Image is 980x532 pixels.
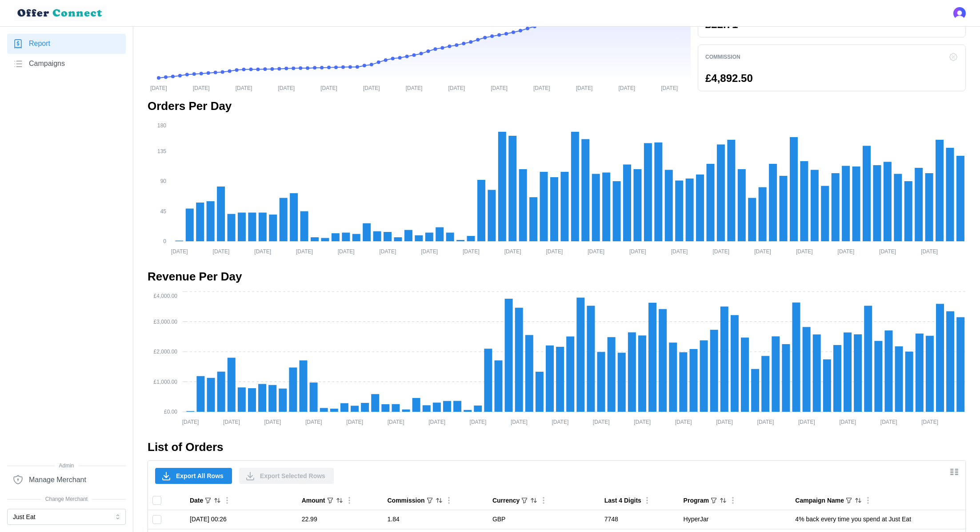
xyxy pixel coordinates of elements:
[947,464,962,479] button: Show/Hide columns
[642,495,652,505] button: Column Actions
[260,468,325,483] span: Export Selected Rows
[435,496,443,504] button: Sort by Commission descending
[154,349,178,355] tspan: £2,000.00
[154,379,178,385] tspan: £1,000.00
[29,58,65,69] span: Campaigns
[383,510,488,529] td: 1.84
[148,98,966,114] h2: Orders Per Day
[213,496,221,504] button: Sort by Date descending
[863,495,873,505] button: Column Actions
[154,319,178,325] tspan: £3,000.00
[448,85,465,91] tspan: [DATE]
[530,496,538,504] button: Sort by Currency ascending
[236,85,252,91] tspan: [DATE]
[193,85,210,91] tspan: [DATE]
[29,475,86,486] span: Manage Merchant
[511,419,528,425] tspan: [DATE]
[7,470,126,490] a: Manage Merchant
[492,496,520,506] div: Currency
[190,496,203,506] div: Date
[176,468,224,483] span: Export All Rows
[239,468,334,484] button: Export Selected Rows
[155,468,232,484] button: Export All Rows
[344,495,354,505] button: Column Actions
[491,85,508,91] tspan: [DATE]
[338,248,355,255] tspan: [DATE]
[296,248,313,255] tspan: [DATE]
[182,419,199,425] tspan: [DATE]
[795,496,844,506] div: Campaign Name
[278,85,295,91] tspan: [DATE]
[576,85,593,91] tspan: [DATE]
[380,248,396,255] tspan: [DATE]
[838,248,855,255] tspan: [DATE]
[428,419,445,425] tspan: [DATE]
[7,495,126,504] span: Change Merchant
[157,122,166,129] tspan: 180
[213,248,230,255] tspan: [DATE]
[305,419,322,425] tspan: [DATE]
[148,439,966,455] h2: List of Orders
[675,419,692,425] tspan: [DATE]
[679,510,791,529] td: HyperJar
[320,85,337,91] tspan: [DATE]
[171,248,188,255] tspan: [DATE]
[728,495,738,505] button: Column Actions
[879,248,896,255] tspan: [DATE]
[223,419,240,425] tspan: [DATE]
[921,248,938,255] tspan: [DATE]
[264,419,281,425] tspan: [DATE]
[185,510,297,529] td: [DATE] 00:26
[588,248,604,255] tspan: [DATE]
[504,248,521,255] tspan: [DATE]
[757,419,774,425] tspan: [DATE]
[164,409,177,415] tspan: £0.00
[346,419,363,425] tspan: [DATE]
[604,496,641,506] div: Last 4 Digits
[488,510,600,529] td: GBP
[684,496,709,506] div: Program
[29,38,50,49] span: Report
[7,34,126,54] a: Report
[444,495,454,505] button: Column Actions
[14,5,107,21] img: loyalBe Logo
[661,85,678,91] tspan: [DATE]
[470,419,487,425] tspan: [DATE]
[254,248,271,255] tspan: [DATE]
[671,248,688,255] tspan: [DATE]
[163,239,166,245] tspan: 0
[150,85,167,91] tspan: [DATE]
[152,496,161,505] input: Toggle select all
[953,7,966,20] button: Open user button
[791,510,965,529] td: 4% back every time you spend at Just Eat
[921,419,938,425] tspan: [DATE]
[297,510,383,529] td: 22.99
[539,495,548,505] button: Column Actions
[157,148,166,154] tspan: 135
[634,419,651,425] tspan: [DATE]
[7,462,126,470] span: Admin
[7,509,126,525] button: Just Eat
[388,496,425,506] div: Commission
[406,85,423,91] tspan: [DATE]
[552,419,568,425] tspan: [DATE]
[152,515,161,524] input: Toggle select row
[336,496,344,504] button: Sort by Amount descending
[363,85,380,91] tspan: [DATE]
[705,73,753,84] p: £4,892.50
[719,496,727,504] button: Sort by Program ascending
[546,248,563,255] tspan: [DATE]
[388,419,404,425] tspan: [DATE]
[600,510,679,529] td: 7748
[953,7,966,20] img: 's logo
[421,248,438,255] tspan: [DATE]
[7,54,126,74] a: Campaigns
[705,19,738,30] p: £22.71
[854,496,862,504] button: Sort by Campaign Name ascending
[839,419,856,425] tspan: [DATE]
[222,495,232,505] button: Column Actions
[160,208,167,215] tspan: 45
[593,419,610,425] tspan: [DATE]
[148,269,966,284] h2: Revenue Per Day
[533,85,550,91] tspan: [DATE]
